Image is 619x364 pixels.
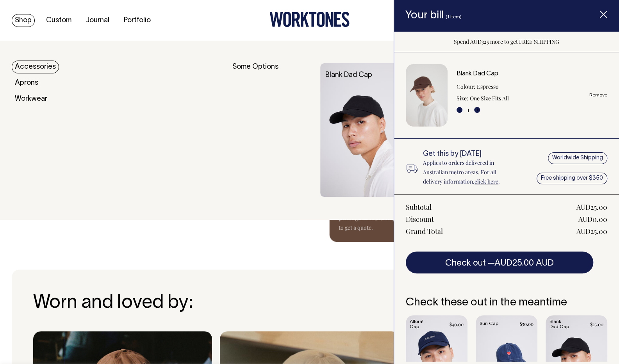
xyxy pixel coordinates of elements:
h3: Worn and loved by: [33,293,586,314]
a: Portfolio [121,14,154,27]
div: AUD25.00 [576,227,607,236]
div: Some Options [232,63,310,197]
div: Grand Total [406,227,443,236]
h6: Get this by [DATE] [423,150,516,158]
a: click here [475,178,498,185]
a: Journal [83,14,112,27]
span: (1 item) [446,15,462,19]
p: Applies to orders delivered in Australian metro areas. For all delivery information, . [423,158,516,186]
a: Blank Dad Cap [457,71,498,77]
h6: Check these out in the meantime [406,297,607,309]
a: Aprons [12,77,41,89]
div: AUD0.00 [578,214,607,224]
span: Spend AUD325 more to get FREE SHIPPING [454,38,559,45]
a: Custom [43,14,75,27]
div: Subtotal [406,202,432,212]
img: Blank Dad Cap [320,63,409,197]
dd: Espresso [477,82,499,91]
button: Check out —AUD25.00 AUD [406,252,593,273]
dd: One Size Fits All [470,94,509,103]
a: Remove [589,93,607,98]
dt: Size: [457,94,468,103]
a: Accessories [12,61,59,73]
a: Shop [12,14,35,27]
dt: Colour: [457,82,475,91]
div: Discount [406,214,434,224]
div: AUD25.00 [576,202,607,212]
button: - [457,107,462,113]
img: Blank Dad Cap [406,64,448,127]
a: Blank Dad Cap [325,72,372,79]
a: Workwear [12,93,50,105]
button: + [474,107,480,113]
span: AUD25.00 AUD [494,259,554,267]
